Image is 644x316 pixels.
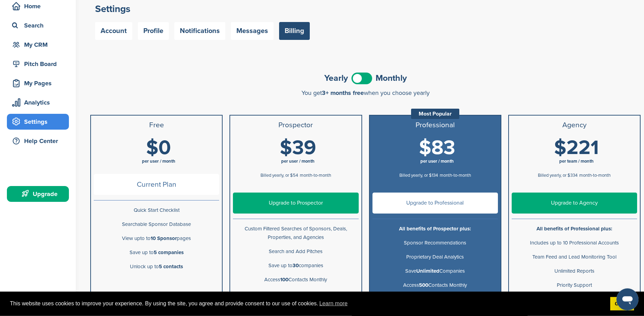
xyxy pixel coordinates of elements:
p: Daily News and Updates [233,290,358,298]
div: Search [10,19,69,32]
span: Yearly [324,74,348,83]
a: Upgrade to Agency [512,193,637,214]
a: Notifications [174,22,225,40]
h3: Professional [372,121,498,129]
p: Includes up to 10 Professional Accounts [512,239,637,247]
a: Profile [138,22,169,40]
div: Help Center [10,135,69,147]
div: My CRM [10,39,69,51]
div: You get when you choose yearly [90,89,641,96]
span: month-to-month [440,173,471,178]
span: $0 [146,136,171,160]
a: My CRM [7,37,69,53]
p: View upto to pages [94,234,219,243]
span: per user / month [420,159,454,164]
div: Upgrade [10,188,69,200]
div: Settings [10,116,69,128]
b: 100 [280,276,288,283]
p: Sponsor Recommendations [372,239,498,247]
h3: Free [94,121,219,129]
h3: Prospector [233,121,358,129]
div: Most Popular [411,109,459,119]
span: Monthly [376,74,407,83]
b: Unlimited [416,268,439,274]
span: per user / month [281,159,315,164]
p: Proprietary Deal Analytics [372,253,498,261]
a: Upgrade [7,186,69,202]
span: Billed yearly, or $54 [260,173,298,178]
a: Settings [7,114,69,130]
a: dismiss cookie message [610,297,634,311]
div: Pitch Board [10,58,69,70]
a: Messages [231,22,274,40]
p: Save up to [94,248,219,257]
p: Team Feed and Lead Monitoring Tool [512,253,637,261]
div: My Pages [10,77,69,89]
div: Analytics [10,96,69,109]
a: Search [7,18,69,33]
span: $83 [419,136,455,160]
b: All benefits of Prospector plus: [399,226,471,232]
p: Access Contacts Monthly [233,275,358,284]
span: $39 [280,136,316,160]
b: 30 [293,262,299,269]
span: Billed yearly, or $134 [399,173,438,178]
h3: Agency [512,121,637,129]
b: 5 companies [154,249,184,255]
b: 500 [419,282,428,288]
b: All benefits of Professional plus: [536,226,612,232]
span: month-to-month [579,173,611,178]
a: Pitch Board [7,56,69,72]
span: Current Plan [94,174,219,195]
a: Help Center [7,133,69,149]
span: This website uses cookies to improve your experience. By using the site, you agree and provide co... [10,298,605,309]
p: Priority Support [512,281,637,290]
a: learn more about cookies [318,298,349,309]
p: Quick Start Checklist [94,206,219,215]
p: Custom Filtered Searches of Sponsors, Deals, Properties, and Agencies [233,225,358,242]
span: Billed yearly, or $334 [538,173,577,178]
p: Save up to companies [233,261,358,270]
iframe: Button to launch messaging window [616,288,638,310]
a: Account [95,22,132,40]
p: Save Companies [372,267,498,275]
b: 10 Sponsor [151,235,177,241]
p: Searchable Sponsor Database [94,220,219,229]
a: My Pages [7,75,69,91]
span: $221 [554,136,599,160]
span: month-to-month [300,173,331,178]
span: 3+ months free [322,89,364,97]
h2: Settings [95,3,636,15]
a: Billing [279,22,310,40]
p: Search and Add Pitches [233,247,358,256]
p: Access Contacts Monthly [372,281,498,290]
b: 5 contacts [159,263,183,270]
a: Analytics [7,95,69,110]
a: Upgrade to Prospector [233,193,358,214]
p: Unlimited Reports [512,267,637,275]
span: per user / month [142,159,175,164]
a: Upgrade to Professional [372,193,498,214]
p: Unlock up to [94,262,219,271]
span: per team / month [559,159,594,164]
